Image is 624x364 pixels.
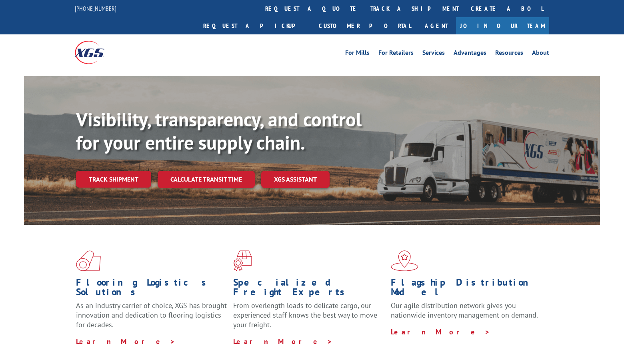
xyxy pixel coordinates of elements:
a: Advantages [454,50,486,58]
a: Services [422,50,445,58]
a: Calculate transit time [158,171,255,188]
h1: Flooring Logistics Solutions [76,278,227,301]
p: From overlength loads to delicate cargo, our experienced staff knows the best way to move your fr... [233,301,384,336]
a: For Retailers [378,50,414,58]
a: Join Our Team [456,17,549,34]
a: About [532,50,549,58]
a: Learn More > [391,327,490,336]
a: [PHONE_NUMBER] [75,4,116,12]
a: Customer Portal [313,17,417,34]
img: xgs-icon-flagship-distribution-model-red [391,250,418,271]
b: Visibility, transparency, and control for your entire supply chain. [76,107,362,155]
span: As an industry carrier of choice, XGS has brought innovation and dedication to flooring logistics... [76,301,227,329]
h1: Specialized Freight Experts [233,278,384,301]
a: Agent [417,17,456,34]
a: Track shipment [76,171,151,188]
a: Learn More > [76,337,176,346]
a: For Mills [345,50,370,58]
a: Resources [495,50,523,58]
img: xgs-icon-total-supply-chain-intelligence-red [76,250,101,271]
span: Our agile distribution network gives you nationwide inventory management on demand. [391,301,538,320]
a: XGS ASSISTANT [261,171,330,188]
a: Learn More > [233,337,333,346]
img: xgs-icon-focused-on-flooring-red [233,250,252,271]
a: Request a pickup [197,17,313,34]
h1: Flagship Distribution Model [391,278,542,301]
